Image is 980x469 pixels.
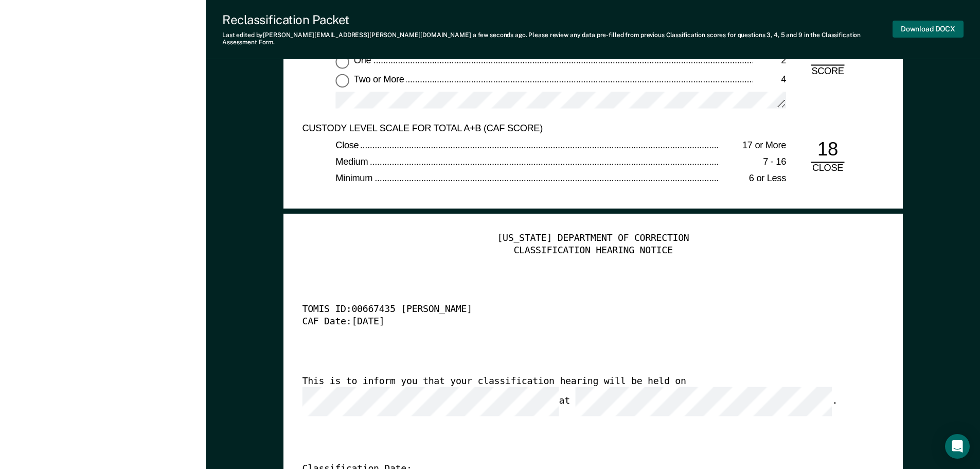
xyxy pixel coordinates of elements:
div: 7 - 16 [719,157,786,169]
div: This is to inform you that your classification hearing will be held on at . [302,375,854,416]
div: SCORE [803,66,852,78]
div: 4 [753,74,786,86]
div: CLASSIFICATION HEARING NOTICE [302,245,884,257]
span: a few seconds ago [473,31,526,39]
div: Open Intercom Messenger [945,434,970,459]
span: One [353,55,372,65]
span: Close [335,140,361,150]
div: TOMIS ID: 00667435 [PERSON_NAME] [302,304,854,316]
div: Reclassification Packet [222,12,893,27]
div: [US_STATE] DEPARTMENT OF CORRECTION [302,233,884,245]
span: Medium [335,157,370,167]
div: 17 or More [719,140,786,152]
span: Minimum [335,173,374,183]
input: One2 [335,55,349,68]
span: Two or More [353,74,405,84]
div: CLOSE [803,163,852,175]
div: CUSTODY LEVEL SCALE FOR TOTAL A+B (CAF SCORE) [302,123,753,135]
div: CAF Date: [DATE] [302,316,854,328]
div: Last edited by [PERSON_NAME][EMAIL_ADDRESS][PERSON_NAME][DOMAIN_NAME] . Please review any data pr... [222,31,893,46]
input: Two or More4 [335,74,349,87]
div: 2 [753,55,786,67]
div: 6 or Less [719,173,786,185]
div: 18 [811,137,844,163]
button: Download DOCX [893,21,964,38]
